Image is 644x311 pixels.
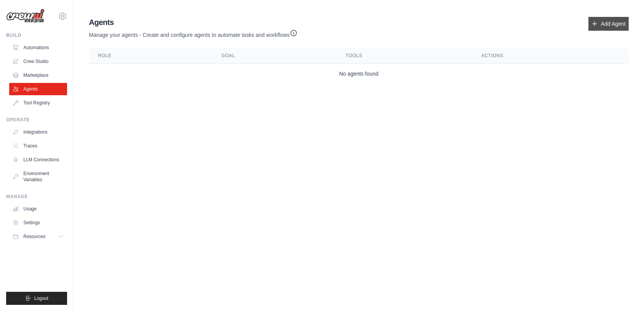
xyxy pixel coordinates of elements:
th: Role [89,48,212,64]
p: Manage your agents - Create and configure agents to automate tasks and workflows [89,28,297,39]
span: Resources [23,233,45,240]
a: Environment Variables [9,167,67,186]
div: Operate [6,117,67,123]
a: Marketplace [9,69,67,81]
img: Logo [6,9,44,23]
td: No agents found [89,64,629,84]
th: Tools [337,48,472,64]
button: Logout [6,292,67,305]
a: Crew Studio [9,55,67,68]
a: Add Agent [588,17,629,31]
a: Settings [9,217,67,229]
div: Build [6,32,67,38]
a: Usage [9,203,67,215]
a: Tool Registry [9,97,67,109]
a: Integrations [9,126,67,138]
h2: Agents [89,17,297,28]
div: Manage [6,194,67,200]
th: Goal [212,48,336,64]
span: Logout [34,295,48,301]
a: Traces [9,140,67,152]
th: Actions [472,48,629,64]
a: Automations [9,41,67,54]
a: Agents [9,83,67,95]
a: LLM Connections [9,154,67,166]
button: Resources [9,230,67,243]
